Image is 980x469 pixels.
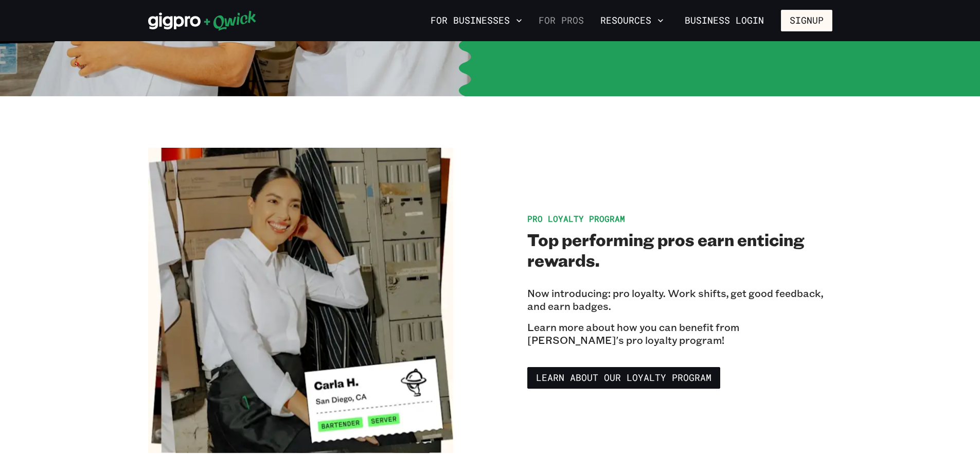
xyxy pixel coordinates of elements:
[527,321,832,346] p: Learn more about how you can benefit from [PERSON_NAME]'s pro loyalty program!
[527,229,832,270] h2: Top performing pros earn enticing rewards.
[527,287,832,312] p: Now introducing: pro loyalty. Work shifts, get good feedback, and earn badges.
[676,10,773,31] a: Business Login
[781,10,832,31] button: Signup
[527,213,625,224] span: Pro Loyalty Program
[596,12,668,29] button: Resources
[426,12,526,29] button: For Businesses
[534,12,588,29] a: For Pros
[148,148,453,453] img: pro loyalty benefits
[527,367,720,389] a: Learn about our Loyalty Program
